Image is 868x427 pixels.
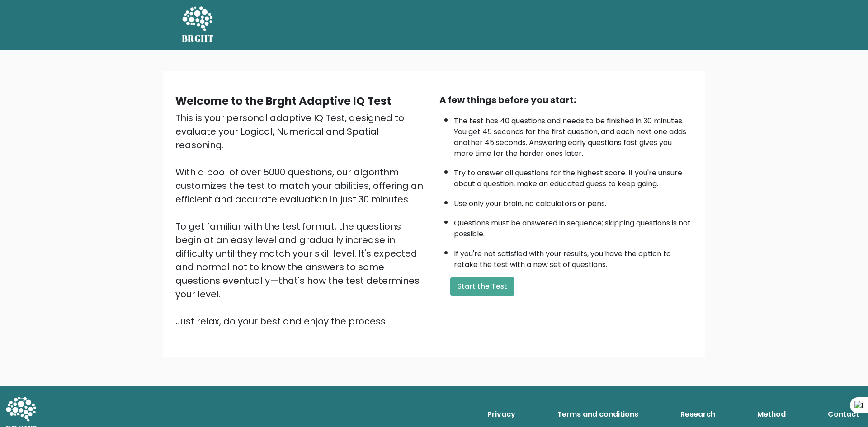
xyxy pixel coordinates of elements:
[454,163,693,189] li: Try to answer all questions for the highest score. If you're unsure about a question, make an edu...
[450,277,514,296] button: Start the Test
[454,244,693,270] li: If you're not satisfied with your results, you have the option to retake the test with a new set ...
[175,111,429,328] div: This is your personal adaptive IQ Test, designed to evaluate your Logical, Numerical and Spatial ...
[182,33,214,44] h5: BRGHT
[454,111,693,159] li: The test has 40 questions and needs to be finished in 30 minutes. You get 45 seconds for the firs...
[454,213,693,239] li: Questions must be answered in sequence; skipping questions is not possible.
[554,405,642,423] a: Terms and conditions
[484,405,519,423] a: Privacy
[175,94,391,108] b: Welcome to the Brght Adaptive IQ Test
[824,405,863,423] a: Contact
[182,4,214,46] a: BRGHT
[439,93,693,107] div: A few things before you start:
[677,405,719,423] a: Research
[454,194,693,209] li: Use only your brain, no calculators or pens.
[754,405,789,423] a: Method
